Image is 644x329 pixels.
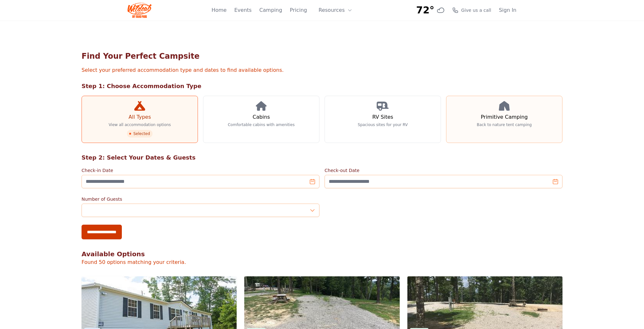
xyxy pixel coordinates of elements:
[452,7,491,13] a: Give us a call
[82,82,562,91] h2: Step 1: Choose Accommodation Type
[446,96,562,143] a: Primitive Camping Back to nature tent camping
[372,113,393,121] h3: RV Sites
[82,96,198,143] a: All Types View all accommodation options Selected
[129,113,151,121] h3: All Types
[203,96,319,143] a: Cabins Comfortable cabins with amenities
[82,66,562,74] p: Select your preferred accommodation type and dates to find available options.
[325,96,441,143] a: RV Sites Spacious sites for your RV
[127,130,153,138] span: Selected
[228,122,295,127] p: Comfortable cabins with amenities
[82,258,562,266] p: Found 50 options matching your criteria.
[315,4,356,17] button: Resources
[481,113,528,121] h3: Primitive Camping
[82,51,562,61] h1: Find Your Perfect Campsite
[259,6,282,14] a: Camping
[461,7,491,13] span: Give us a call
[82,250,562,258] h2: Available Options
[358,122,408,127] p: Spacious sites for your RV
[477,122,532,127] p: Back to nature tent camping
[499,6,516,14] a: Sign In
[128,3,152,18] img: Wildcat Logo
[109,122,171,127] p: View all accommodation options
[211,6,226,14] a: Home
[82,153,562,162] h2: Step 2: Select Your Dates & Guests
[82,196,319,202] label: Number of Guests
[82,167,319,174] label: Check-in Date
[290,6,307,14] a: Pricing
[416,4,435,16] span: 72°
[234,6,252,14] a: Events
[253,113,270,121] h3: Cabins
[325,167,562,174] label: Check-out Date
